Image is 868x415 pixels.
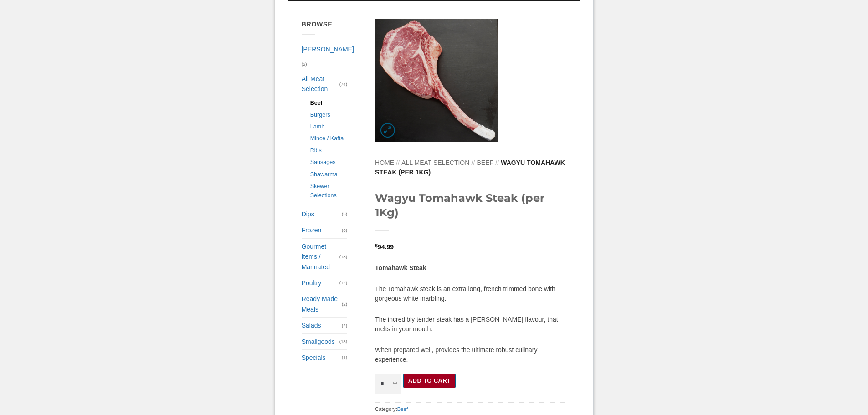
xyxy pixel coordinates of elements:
[396,159,400,166] span: //
[302,57,307,71] span: (2)
[302,20,333,28] span: Browse
[342,224,347,237] span: (9)
[342,319,347,332] span: (2)
[342,297,347,311] span: (2)
[339,276,347,289] span: (12)
[375,191,566,223] h1: Wagyu Tomahawk Steak (per 1Kg)
[310,97,323,109] a: Beef
[339,77,347,91] span: (74)
[302,41,354,57] a: [PERSON_NAME]
[302,239,339,275] a: Gourmet Items / Marinated
[302,222,342,238] a: Frozen
[302,275,339,291] a: Poultry
[310,144,322,156] a: Ribs
[342,351,347,364] span: (1)
[375,19,498,142] img: Wagyu Tomahawk Steak (per 1Kg)
[302,334,339,349] a: Smallgoods
[403,374,456,389] button: Add to cart
[477,159,494,166] a: Beef
[310,133,344,144] a: Mince / Kafta
[302,350,342,365] a: Specials
[375,315,566,334] p: The incredibly tender steak has a [PERSON_NAME] flavour, that melts in your mouth.
[302,206,342,222] a: Dips
[310,109,330,121] a: Burgers
[380,123,395,138] a: Zoom
[495,159,499,166] span: //
[302,71,339,97] a: All Meat Selection
[339,335,347,348] span: (18)
[397,406,408,412] a: Beef
[302,291,342,317] a: Ready Made Meals
[339,250,347,263] span: (13)
[472,159,475,166] span: //
[310,156,336,168] a: Sausages
[375,243,394,251] bdi: 94.99
[375,159,394,166] a: Home
[302,318,342,333] a: Salads
[401,159,469,166] a: All Meat Selection
[375,345,566,364] p: When prepared well, provides the ultimate robust culinary experience.
[310,121,325,133] a: Lamb
[375,284,566,303] p: The Tomahawk steak is an extra long, french trimmed bone with gorgeous white marbling.
[375,242,378,250] span: $
[310,180,347,201] a: Skewer Selections
[310,169,338,180] a: Shawarma
[342,207,347,220] span: (5)
[375,264,426,272] strong: Tomahawk Steak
